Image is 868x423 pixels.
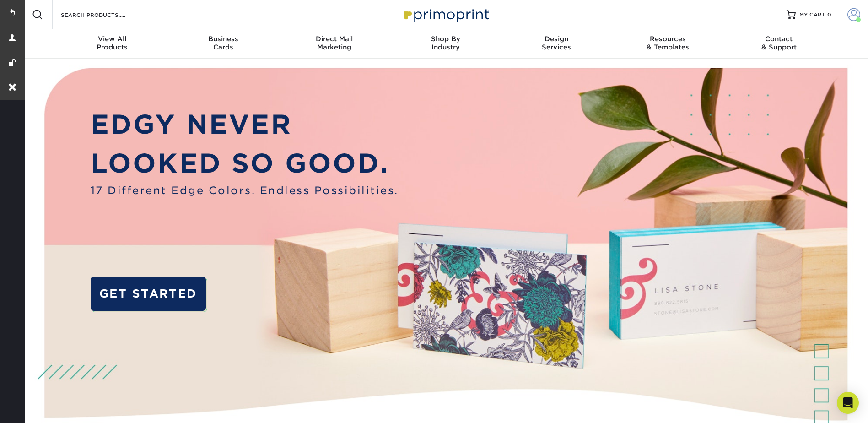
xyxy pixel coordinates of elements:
span: Resources [612,35,723,43]
div: Industry [390,35,501,51]
a: DesignServices [501,29,612,59]
a: View AllProducts [57,29,168,59]
span: Direct Mail [279,35,390,43]
span: Shop By [390,35,501,43]
p: LOOKED SO GOOD. [91,144,399,183]
span: Business [167,35,279,43]
iframe: Google Customer Reviews [2,395,78,420]
span: Design [501,35,612,43]
span: MY CART [799,11,825,19]
span: 0 [827,11,831,18]
div: & Support [723,35,835,51]
input: SEARCH PRODUCTS..... [60,9,149,20]
img: Primoprint [400,5,491,24]
span: 17 Different Edge Colors. Endless Possibilities. [91,183,399,198]
div: Open Intercom Messenger [837,392,859,414]
span: View All [57,35,168,43]
a: Resources& Templates [612,29,723,59]
div: Services [501,35,612,51]
a: Direct MailMarketing [279,29,390,59]
a: GET STARTED [91,277,206,311]
a: BusinessCards [167,29,279,59]
a: Shop ByIndustry [390,29,501,59]
a: Contact& Support [723,29,835,59]
div: Marketing [279,35,390,51]
p: EDGY NEVER [91,105,399,144]
span: Contact [723,35,835,43]
div: Products [57,35,168,51]
div: & Templates [612,35,723,51]
div: Cards [167,35,279,51]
